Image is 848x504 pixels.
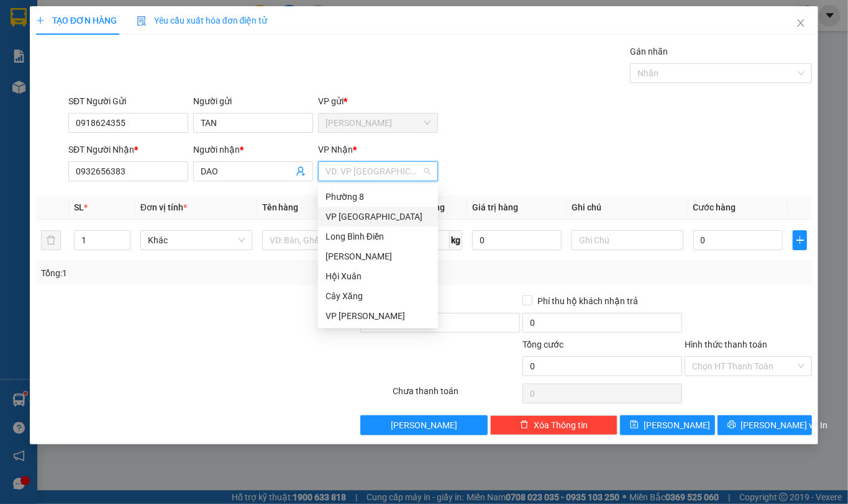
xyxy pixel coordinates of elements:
span: plus [793,235,806,245]
button: plus [793,230,807,250]
div: Hội Xuân [318,266,438,286]
div: [PERSON_NAME] [326,250,431,263]
div: Tổng: 1 [41,266,329,280]
span: [PERSON_NAME] [644,418,710,432]
span: VP Nhận [318,145,353,155]
button: save[PERSON_NAME] [620,415,715,435]
button: printer[PERSON_NAME] và In [718,415,813,435]
div: Long Bình Điền [326,230,431,243]
button: deleteXóa Thông tin [490,415,618,435]
span: plus [36,16,45,25]
div: Hội Xuân [326,269,431,283]
span: close [796,18,806,28]
div: Phường 8 [326,190,431,204]
div: Cây Xăng [318,286,438,306]
span: Phí thu hộ khách nhận trả [532,294,643,308]
span: [PERSON_NAME] và In [741,418,828,432]
div: Phường 8 [318,187,438,207]
button: delete [41,230,61,250]
div: VP gửi [318,94,438,108]
div: SĐT Người Nhận [68,143,188,156]
span: save [630,420,639,430]
div: Cây Xăng [326,289,431,303]
span: Yêu cầu xuất hóa đơn điện tử [137,16,268,25]
input: Ghi Chú [572,230,683,250]
span: kg [450,230,462,250]
button: Close [783,6,818,41]
div: Người nhận [193,143,313,156]
label: Gán nhãn [630,47,668,56]
span: Vĩnh Kim [326,114,431,132]
span: Tên hàng [262,202,299,212]
div: VP Cao Tốc [318,306,438,326]
img: icon [137,16,147,26]
div: SĐT Người Gửi [68,94,188,108]
div: Vĩnh Kim [318,246,438,266]
span: [PERSON_NAME] [391,418,457,432]
div: Long Bình Điền [318,227,438,246]
div: Chưa thanh toán [391,384,521,406]
div: VP Sài Gòn [318,207,438,227]
span: Giá trị hàng [472,202,518,212]
span: Cước hàng [693,202,736,212]
span: Tổng cước [522,340,563,349]
input: 0 [472,230,562,250]
span: SL [74,202,84,212]
span: TẠO ĐƠN HÀNG [36,16,117,25]
span: Xóa Thông tin [534,418,588,432]
span: delete [520,420,529,430]
label: Hình thức thanh toán [685,340,767,349]
span: Đơn vị tính [140,202,187,212]
span: user-add [296,166,306,176]
div: Người gửi [193,94,313,108]
span: printer [727,420,736,430]
button: [PERSON_NAME] [360,415,488,435]
div: VP [GEOGRAPHIC_DATA] [326,210,431,223]
th: Ghi chú [567,196,688,220]
div: VP [PERSON_NAME] [326,309,431,323]
span: Khác [148,231,245,250]
input: VD: Bàn, Ghế [262,230,374,250]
